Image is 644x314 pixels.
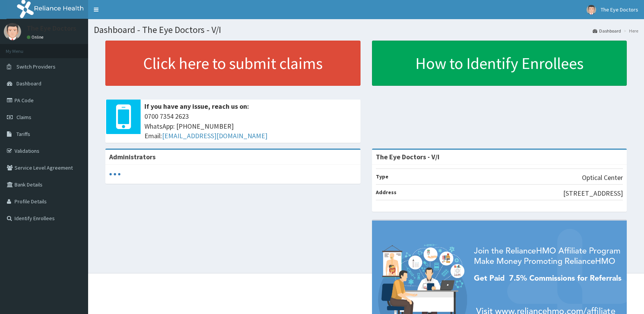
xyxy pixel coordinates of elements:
span: Switch Providers [16,63,56,70]
h1: Dashboard - The Eye Doctors - V/I [94,25,638,35]
strong: The Eye Doctors - V/I [376,152,439,161]
a: Dashboard [593,28,621,34]
p: Optical Center [582,173,623,183]
span: Dashboard [16,80,41,87]
b: Type [376,173,388,180]
span: Tariffs [16,131,30,137]
b: Administrators [109,152,156,161]
span: Claims [16,114,31,121]
svg: audio-loading [109,168,121,180]
img: User Image [4,23,21,40]
p: [STREET_ADDRESS] [563,188,623,198]
b: If you have any issue, reach us on: [144,102,249,111]
a: How to Identify Enrollees [372,41,627,86]
a: Online [27,34,45,40]
b: Address [376,189,397,196]
a: [EMAIL_ADDRESS][DOMAIN_NAME] [162,131,267,140]
p: The Eye Doctors [27,25,76,32]
a: Click here to submit claims [105,41,361,86]
img: User Image [587,5,596,15]
span: The Eye Doctors [601,6,638,13]
span: 0700 7354 2623 WhatsApp: [PHONE_NUMBER] Email: [144,111,357,141]
li: Here [622,28,638,34]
